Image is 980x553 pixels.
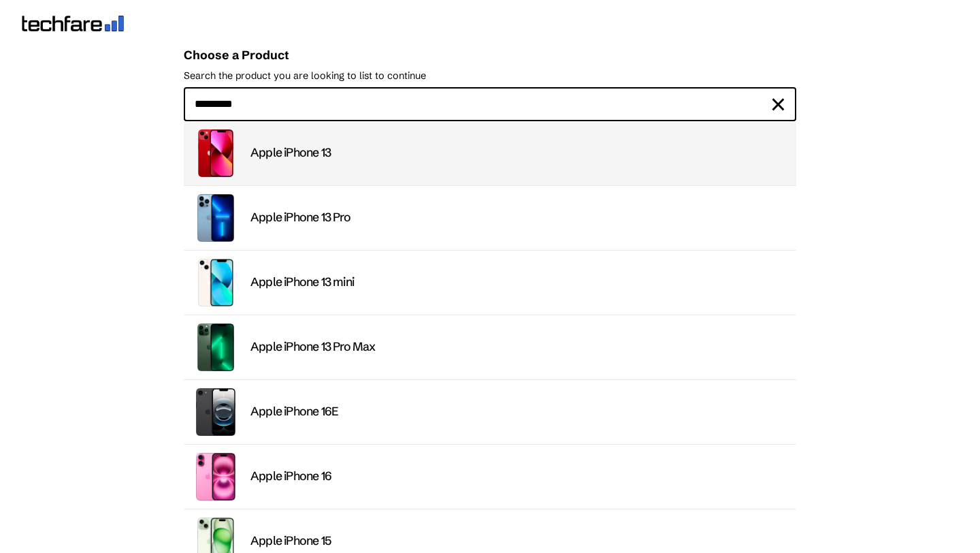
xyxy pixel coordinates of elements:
[250,274,788,290] div: Apple iPhone 13 mini
[250,533,788,549] div: Apple iPhone 15
[192,453,240,501] img: public
[22,16,124,31] img: techfare logo
[250,404,788,420] div: Apple iPhone 16E
[250,145,788,161] div: Apple iPhone 13
[770,89,786,119] button: ×
[184,69,796,82] label: Search the product you are looking to list to continue
[192,388,240,436] img: public
[192,129,240,177] img: public
[192,194,240,242] img: public
[250,469,788,484] div: Apple iPhone 16
[250,339,788,355] div: Apple iPhone 13 Pro Max
[184,48,796,63] h1: Choose a Product
[192,323,240,371] img: public
[192,259,240,306] img: public
[250,210,788,225] div: Apple iPhone 13 Pro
